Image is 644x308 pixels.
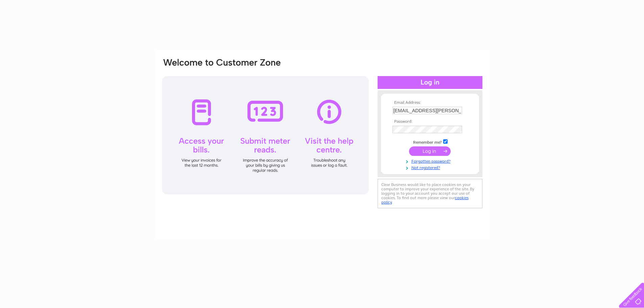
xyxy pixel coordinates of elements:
[409,146,451,156] input: Submit
[392,164,469,170] a: Not registered?
[391,138,469,145] td: Remember me?
[391,100,469,105] th: Email Address:
[378,179,482,208] div: Clear Business would like to place cookies on your computer to improve your experience of the sit...
[392,158,469,164] a: Forgotten password?
[391,119,469,124] th: Password:
[381,195,469,205] a: cookies policy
